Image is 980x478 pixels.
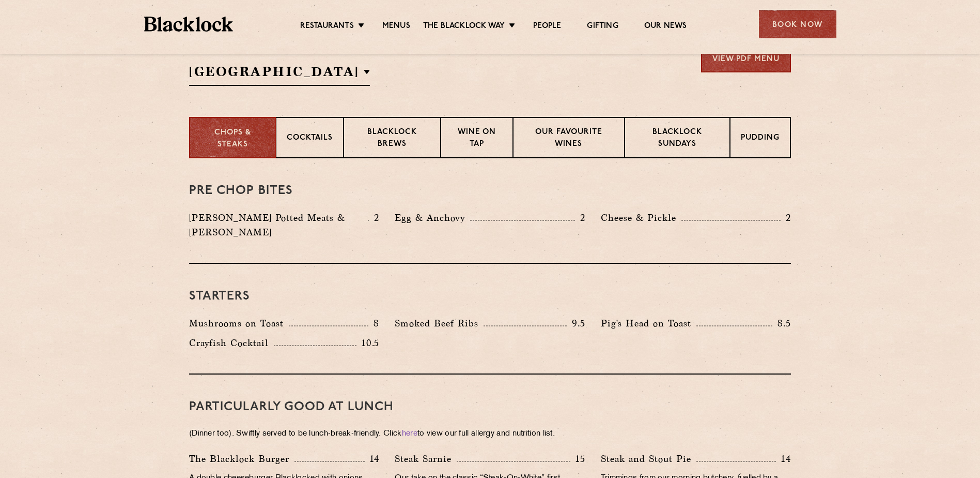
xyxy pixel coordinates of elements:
[144,17,234,32] img: BL_Textured_Logo-footer-cropped.svg
[395,211,470,225] p: Egg & Anchovy
[189,63,370,86] h2: [GEOGRAPHIC_DATA]
[533,21,561,33] a: People
[567,317,585,330] p: 9.5
[587,21,618,33] a: Gifting
[354,127,430,151] p: Blacklock Brews
[356,336,379,350] p: 10.5
[200,127,265,151] p: Chops & Steaks
[772,317,791,330] p: 8.5
[575,211,585,225] p: 2
[287,132,333,145] p: Cocktails
[189,400,791,414] h3: PARTICULARLY GOOD AT LUNCH
[300,21,354,33] a: Restaurants
[189,452,294,466] p: The Blacklock Burger
[369,211,379,225] p: 2
[189,427,791,441] p: (Dinner too). Swiftly served to be lunch-break-friendly. Click to view our full allergy and nutri...
[189,184,791,198] h3: Pre Chop Bites
[601,316,696,331] p: Pig's Head on Toast
[452,127,502,151] p: Wine on Tap
[395,452,457,466] p: Steak Sarnie
[189,211,368,240] p: [PERSON_NAME] Potted Meats & [PERSON_NAME]
[395,316,484,331] p: Smoked Beef Ribs
[601,452,696,466] p: Steak and Stout Pie
[365,452,380,466] p: 14
[601,211,681,225] p: Cheese & Pickle
[382,21,410,33] a: Menus
[402,430,417,438] a: here
[759,10,836,38] div: Book Now
[189,336,274,350] p: Crayfish Cocktail
[644,21,687,33] a: Our News
[189,316,289,331] p: Mushrooms on Toast
[423,21,505,33] a: The Blacklock Way
[524,127,613,151] p: Our favourite wines
[570,452,585,466] p: 15
[776,452,791,466] p: 14
[781,211,791,225] p: 2
[189,290,791,303] h3: Starters
[701,44,791,72] a: View PDF Menu
[635,127,719,151] p: Blacklock Sundays
[741,132,780,145] p: Pudding
[368,317,379,330] p: 8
